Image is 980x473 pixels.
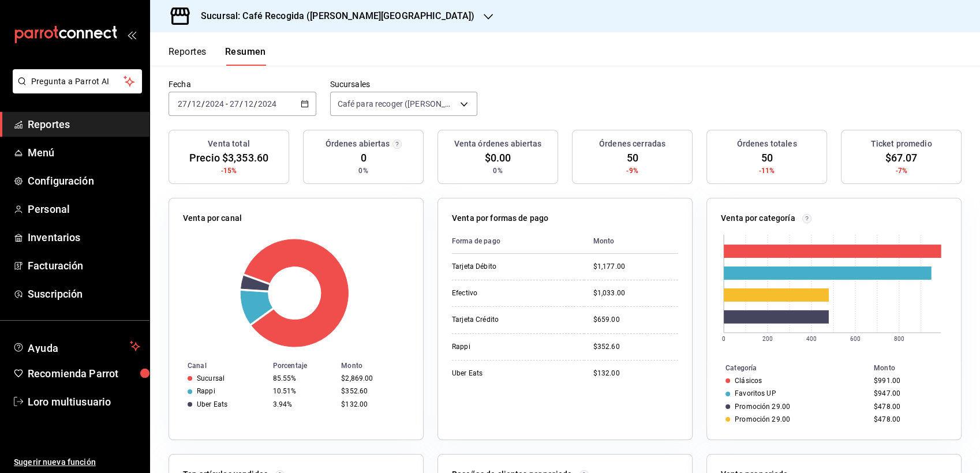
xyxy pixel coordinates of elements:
[341,387,405,395] div: $352.60
[336,359,423,372] th: Monto
[593,262,678,272] div: $1,177.00
[593,315,678,325] div: $659.00
[268,359,336,372] th: Porcentaje
[722,336,725,342] text: 0
[28,203,70,215] font: Personal
[452,262,567,272] div: Tarjeta Débito
[806,336,817,342] text: 400
[341,400,405,408] div: $132.00
[869,362,961,374] th: Monto
[201,99,205,108] span: /
[735,389,776,397] div: Favoritos UP
[599,138,665,150] h3: Órdenes cerradas
[28,367,118,380] font: Recomienda Parrot
[762,336,773,342] text: 200
[338,98,457,110] span: Café para recoger ([PERSON_NAME][GEOGRAPHIC_DATA])
[452,369,567,378] div: Uber Eats
[358,166,368,176] span: 0%
[721,212,795,224] p: Venta por categoría
[850,336,861,342] text: 600
[452,212,548,224] p: Venta por formas de pago
[197,374,225,382] div: Sucursal
[28,231,80,243] font: Inventarios
[871,138,932,150] h3: Ticket promedio
[127,30,136,39] button: open_drawer_menu
[14,457,96,467] font: Sugerir nueva función
[177,99,188,108] input: --
[885,150,918,166] span: $67.07
[28,396,111,408] font: Loro multiusuario
[584,229,678,254] th: Monto
[205,99,225,108] input: ----
[169,359,268,372] th: Canal
[28,339,125,353] span: Ayuda
[485,150,511,166] span: $0.00
[244,99,254,108] input: --
[169,80,316,88] label: Fecha
[273,387,332,395] div: 10.51%
[761,150,772,166] span: 50
[197,387,215,395] div: Rappi
[28,288,83,300] font: Suscripción
[593,342,678,352] div: $352.60
[874,403,942,411] div: $478.00
[221,166,237,176] span: -15%
[454,138,542,150] h3: Venta órdenes abiertas
[189,150,268,166] span: Precio $3,353.60
[191,99,201,108] input: --
[169,46,207,58] font: Reportes
[273,374,332,382] div: 85.55%
[208,138,249,150] h3: Venta total
[28,260,83,272] font: Facturación
[240,99,243,108] span: /
[593,288,678,298] div: $1,033.00
[330,80,478,88] label: Sucursales
[183,212,242,224] p: Venta por canal
[225,46,266,66] button: Resumen
[593,369,678,378] div: $132.00
[735,403,790,411] div: Promoción 29.00
[197,400,227,408] div: Uber Eats
[169,46,266,66] div: Pestañas de navegación
[895,166,907,176] span: -7%
[254,99,257,108] span: /
[226,99,228,108] span: -
[874,377,942,385] div: $991.00
[28,147,55,159] font: Menú
[737,138,797,150] h3: Órdenes totales
[735,415,790,423] div: Promoción 29.00
[325,138,390,150] h3: Órdenes abiertas
[894,336,904,342] text: 800
[707,362,869,374] th: Categoría
[341,374,405,382] div: $2,869.00
[273,400,332,408] div: 3.94%
[8,84,142,96] a: Pregunta a Parrot AI
[31,76,124,88] span: Pregunta a Parrot AI
[626,150,638,166] span: 50
[13,69,142,93] button: Pregunta a Parrot AI
[360,150,366,166] span: 0
[229,99,240,108] input: --
[759,166,775,176] span: -11%
[257,99,277,108] input: ----
[493,166,502,176] span: 0%
[192,9,474,23] h3: Sucursal: Café Recogida ([PERSON_NAME][GEOGRAPHIC_DATA])
[452,315,567,325] div: Tarjeta Crédito
[188,99,191,108] span: /
[452,342,567,352] div: Rappi
[735,377,762,385] div: Clásicos
[874,389,942,397] div: $947.00
[452,229,584,254] th: Forma de pago
[874,415,942,423] div: $478.00
[626,166,638,176] span: -9%
[452,288,567,298] div: Efectivo
[28,118,70,130] font: Reportes
[28,175,94,187] font: Configuración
